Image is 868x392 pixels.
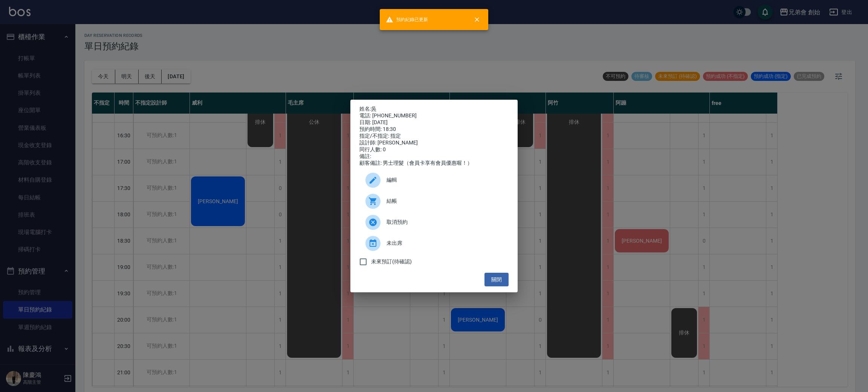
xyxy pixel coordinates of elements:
div: 設計師: [PERSON_NAME] [359,140,509,146]
span: 結帳 [387,197,503,205]
div: 指定/不指定: 指定 [359,133,509,140]
p: 姓名: [359,106,509,112]
div: 預約時間: 18:30 [359,126,509,133]
div: 電話: [PHONE_NUMBER] [359,112,509,119]
span: 未來預訂(待確認) [371,258,412,266]
span: 編輯 [387,176,503,184]
button: 關閉 [484,273,509,287]
a: 結帳 [359,191,509,212]
span: 預約紀錄已更新 [386,16,428,23]
div: 未出席 [359,233,509,254]
div: 顧客備註: 男士理髮（會員卡享有會員優惠喔！） [359,160,509,167]
span: 未出席 [387,239,503,247]
div: 同行人數: 0 [359,146,509,153]
div: 取消預約 [359,212,509,233]
div: 日期: [DATE] [359,119,509,126]
div: 備註: [359,153,509,160]
div: 編輯 [359,170,509,191]
a: 吳 [371,106,376,112]
span: 取消預約 [387,218,503,226]
button: close [469,11,485,28]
